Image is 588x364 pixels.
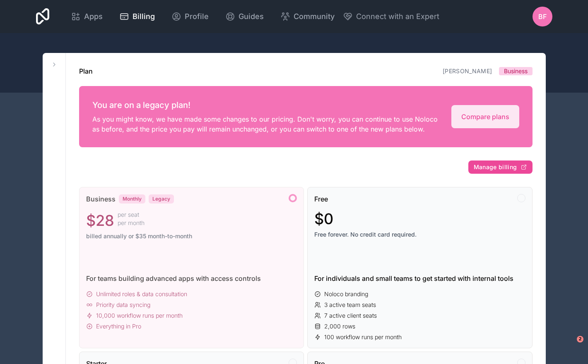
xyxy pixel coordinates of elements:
[149,194,174,204] div: Legacy
[86,273,297,283] div: For teams building advanced apps with access controls
[314,211,333,227] span: $0
[324,333,402,341] span: 100 workflow runs per month
[343,11,439,22] button: Connect with an Expert
[96,322,141,330] span: Everything in Pro
[84,11,103,22] span: Apps
[324,322,355,330] span: 2,000 rows
[86,194,116,204] span: Business
[96,301,150,309] span: Priority data syncing
[86,232,297,240] span: billed annually or $35 month-to-month
[118,211,145,219] span: per seat
[538,12,547,22] span: BF
[219,7,270,26] a: Guides
[443,67,492,74] a: [PERSON_NAME]
[324,301,376,309] span: 3 active team seats
[165,7,215,26] a: Profile
[314,194,328,204] span: Free
[314,230,525,239] span: Free forever. No credit card required.
[356,11,439,22] span: Connect with an Expert
[504,67,528,75] span: Business
[239,11,264,22] span: Guides
[474,163,517,171] span: Manage billing
[185,11,209,22] span: Profile
[324,311,377,320] span: 7 active client seats
[314,273,525,283] div: For individuals and small teams to get started with internal tools
[324,290,368,298] span: Noloco branding
[96,311,183,320] span: 10,000 workflow runs per month
[113,7,161,26] a: Billing
[451,105,519,128] a: Compare plans
[274,7,341,26] a: Community
[79,66,93,76] h1: Plan
[133,11,155,22] span: Billing
[92,114,441,134] p: As you might know, we have made some changes to our pricing. Don't worry, you can continue to use...
[96,290,187,298] span: Unlimited roles & data consultation
[86,212,114,229] span: $28
[92,99,441,111] h2: You are on a legacy plan!
[468,160,533,174] button: Manage billing
[294,11,335,22] span: Community
[560,336,580,356] iframe: Intercom live chat
[64,7,109,26] a: Apps
[577,336,583,342] span: 2
[118,219,145,227] span: per month
[119,194,145,204] div: Monthly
